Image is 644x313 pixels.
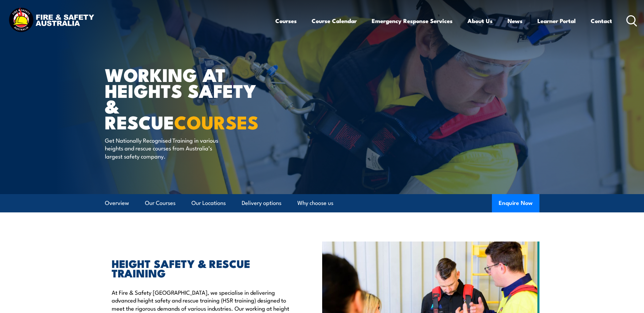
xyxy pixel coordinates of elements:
a: Learner Portal [537,12,576,30]
a: Courses [275,12,297,30]
a: News [508,12,522,30]
a: Contact [591,12,612,30]
strong: COURSES [174,107,259,135]
a: Why choose us [297,194,333,212]
a: Delivery options [242,194,281,212]
button: Enquire Now [492,194,539,212]
a: About Us [467,12,493,30]
h1: WORKING AT HEIGHTS SAFETY & RESCUE [105,66,273,130]
a: Emergency Response Services [372,12,453,30]
a: Course Calendar [312,12,357,30]
a: Our Courses [145,194,176,212]
h2: HEIGHT SAFETY & RESCUE TRAINING [112,258,291,277]
p: Get Nationally Recognised Training in various heights and rescue courses from Australia’s largest... [105,136,229,160]
a: Our Locations [191,194,226,212]
a: Overview [105,194,129,212]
